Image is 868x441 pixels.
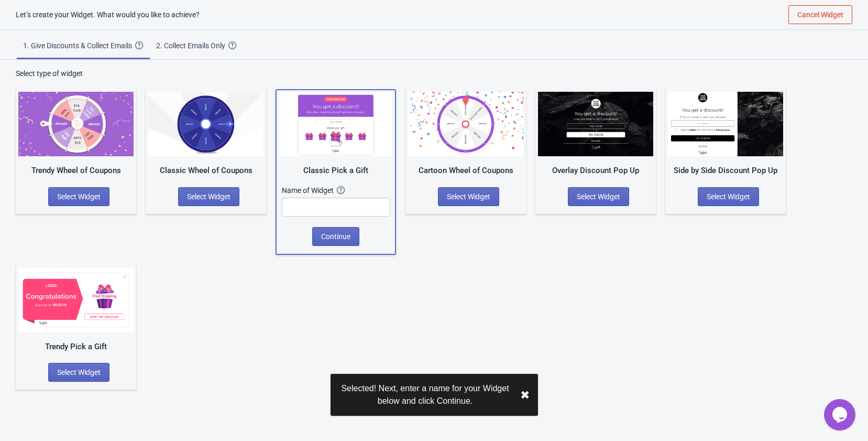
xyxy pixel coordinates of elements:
[538,92,653,156] img: full_screen_popup.jpg
[568,187,629,206] button: Select Widget
[668,92,783,156] img: regular_popup.jpg
[57,192,101,201] span: Select Widget
[520,389,530,402] button: close
[408,165,523,177] div: Cartoon Wheel of Coupons
[178,187,239,206] button: Select Widget
[698,187,759,206] button: Select Widget
[797,10,843,19] span: Cancel Widget
[339,382,512,407] div: Selected! Next, enter a name for your Widget below and click Continue.
[279,93,392,156] img: gift_game.jpg
[577,192,620,201] span: Select Widget
[18,165,134,177] div: Trendy Wheel of Coupons
[148,92,263,156] img: classic_game.jpg
[187,192,230,201] span: Select Widget
[447,192,490,201] span: Select Widget
[18,92,134,156] img: trendy_game.png
[48,187,109,206] button: Select Widget
[148,165,263,177] div: Classic Wheel of Coupons
[438,187,499,206] button: Select Widget
[312,227,359,246] button: Continue
[279,165,392,177] div: Classic Pick a Gift
[282,185,337,196] div: Name of Widget
[824,399,858,431] iframe: chat widget
[18,341,134,353] div: Trendy Pick a Gift
[23,40,135,51] div: 1. Give Discounts & Collect Emails
[408,92,523,156] img: cartoon_game.jpg
[18,268,134,332] img: gift_game_v2.jpg
[156,40,228,51] div: 2. Collect Emails Only
[707,192,750,201] span: Select Widget
[16,68,852,79] div: Select type of widget
[48,363,109,382] button: Select Widget
[538,165,653,177] div: Overlay Discount Pop Up
[668,165,783,177] div: Side by Side Discount Pop Up
[788,5,852,24] button: Cancel Widget
[321,232,350,241] span: Continue
[57,368,101,377] span: Select Widget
